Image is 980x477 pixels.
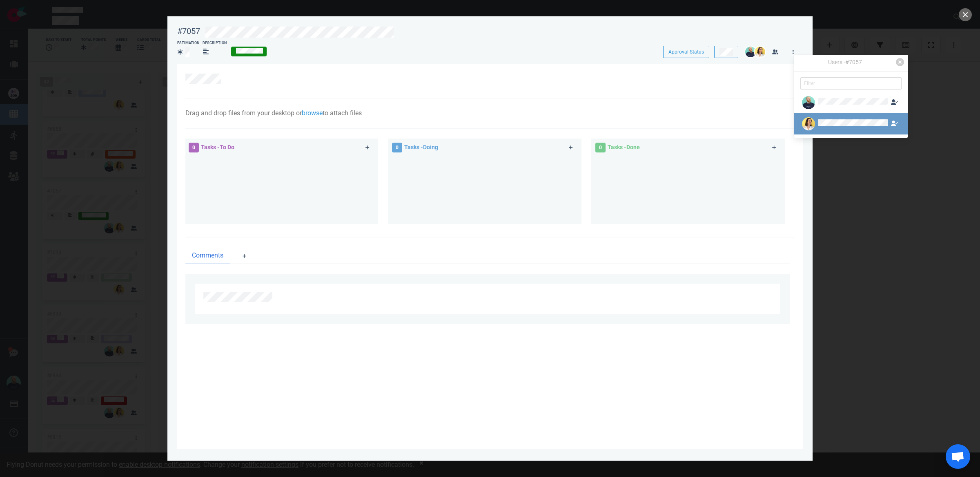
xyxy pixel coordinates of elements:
div: Description [203,40,227,46]
button: Approval Status [663,46,709,58]
span: Tasks - Done [608,144,640,150]
span: Comments [192,251,223,260]
div: Users · #7057 [794,58,896,68]
img: Guillaume [802,96,815,109]
img: 26 [745,47,756,57]
span: 0 [595,143,606,152]
span: Tasks - To Do [201,144,234,150]
span: 0 [392,143,402,152]
input: Filter [800,77,902,90]
div: Estimation [177,40,199,46]
img: Laure [802,117,815,130]
span: Drag and drop files from your desktop or [185,109,302,117]
button: close [959,8,972,21]
a: browse [302,109,323,117]
span: 0 [189,143,199,152]
span: Tasks - Doing [404,144,438,150]
img: 26 [755,47,765,57]
div: #7057 [177,26,200,36]
span: to attach files [323,109,362,117]
div: Ouvrir le chat [946,444,970,469]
